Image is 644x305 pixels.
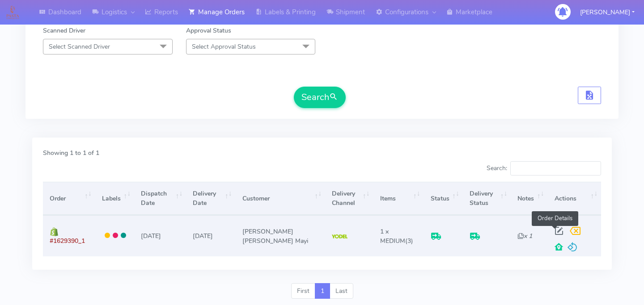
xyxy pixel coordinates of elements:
[510,161,601,175] input: Search:
[50,237,85,245] span: #1629390_1
[517,232,532,240] i: x 1
[134,182,186,215] th: Dispatch Date: activate to sort column ascending
[380,227,405,245] span: 1 x MEDIUM
[332,234,347,239] img: Yodel
[95,182,134,215] th: Labels: activate to sort column ascending
[235,215,325,256] td: [PERSON_NAME] [PERSON_NAME] Mayi
[43,26,85,35] label: Scanned Driver
[325,182,373,215] th: Delivery Channel: activate to sort column ascending
[463,182,511,215] th: Delivery Status: activate to sort column ascending
[315,283,330,299] a: 1
[192,42,256,51] span: Select Approval Status
[49,42,110,51] span: Select Scanned Driver
[134,215,186,256] td: [DATE]
[487,161,601,175] label: Search:
[43,148,99,158] label: Showing 1 to 1 of 1
[50,227,59,236] img: shopify.png
[547,182,601,215] th: Actions: activate to sort column ascending
[43,182,95,215] th: Order: activate to sort column ascending
[373,182,424,215] th: Items: activate to sort column ascending
[186,215,235,256] td: [DATE]
[511,182,547,215] th: Notes: activate to sort column ascending
[424,182,462,215] th: Status: activate to sort column ascending
[235,182,325,215] th: Customer: activate to sort column ascending
[573,3,641,21] button: [PERSON_NAME]
[294,87,346,108] button: Search
[186,26,231,35] label: Approval Status
[380,227,413,245] span: (3)
[186,182,235,215] th: Delivery Date: activate to sort column ascending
